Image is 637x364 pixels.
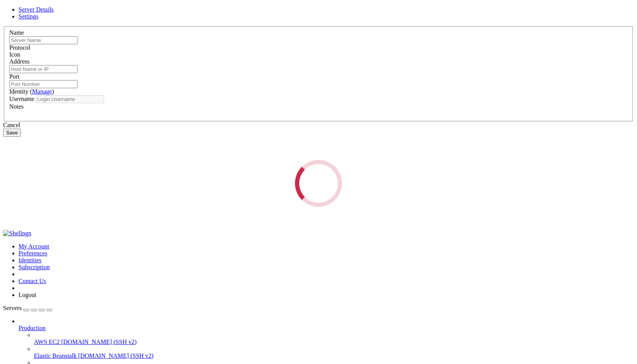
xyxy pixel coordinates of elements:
a: Production [19,325,634,332]
input: Port Number [9,80,78,88]
a: Preferences [19,250,47,257]
span: AWS EC2 [34,339,60,345]
a: AWS EC2 [DOMAIN_NAME] (SSH v2) [34,339,634,346]
span: Production [19,325,45,331]
span: [DOMAIN_NAME] (SSH v2) [78,352,154,359]
a: Elastic Beanstalk [DOMAIN_NAME] (SSH v2) [34,352,634,359]
div: Loading... [295,160,342,207]
li: Elastic Beanstalk [DOMAIN_NAME] (SSH v2) [34,346,634,359]
input: Host Name or IP [9,65,78,73]
span: Servers [3,305,22,311]
li: AWS EC2 [DOMAIN_NAME] (SSH v2) [34,332,634,346]
label: Protocol [9,44,30,51]
label: Username [9,96,34,102]
a: Settings [19,13,39,20]
label: Identity [9,88,54,95]
a: Server Details [19,6,54,13]
label: Address [9,58,29,65]
label: Port [9,73,20,80]
a: Manage [32,88,52,95]
span: Elastic Beanstalk [34,352,77,359]
a: Contact Us [19,278,46,284]
div: Cancel [3,122,634,129]
a: My Account [19,243,49,250]
a: Identities [19,257,42,263]
input: Server Name [9,36,78,44]
label: Icon [9,51,20,58]
label: Notes [9,103,24,110]
a: Subscription [19,264,50,270]
label: Name [9,29,24,36]
img: Shellngn [3,230,31,237]
a: Logout [19,292,36,298]
input: Login Username [36,95,104,103]
span: [DOMAIN_NAME] (SSH v2) [61,339,137,345]
a: Servers [3,305,52,311]
button: Save [3,129,21,137]
span: ( ) [30,88,54,95]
